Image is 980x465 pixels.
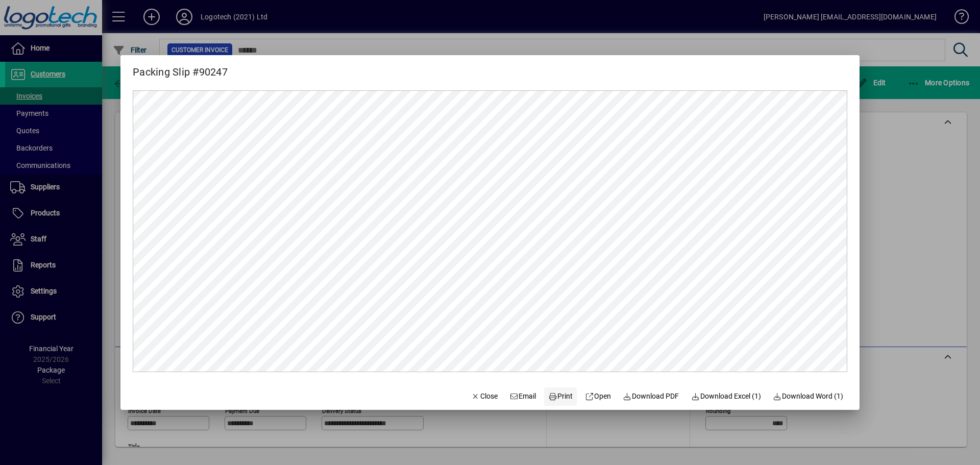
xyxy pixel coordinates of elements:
button: Download Excel (1) [687,387,765,406]
h2: Packing Slip #90247 [120,55,240,80]
a: Open [581,387,615,406]
button: Close [467,387,502,406]
span: Close [471,391,498,402]
button: Print [544,387,577,406]
a: Download PDF [619,387,683,406]
span: Download Excel (1) [691,391,761,402]
span: Open [585,391,611,402]
span: Print [548,391,573,402]
span: Email [510,391,536,402]
button: Email [506,387,541,406]
button: Download Word (1) [769,387,848,406]
span: Download PDF [623,391,679,402]
span: Download Word (1) [773,391,844,402]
